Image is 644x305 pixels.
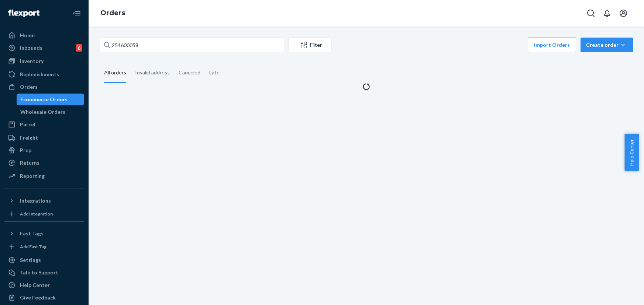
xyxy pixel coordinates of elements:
div: Filter [289,41,331,49]
a: Ecommerce Orders [17,94,85,105]
a: Freight [4,132,84,144]
button: Open notifications [600,6,614,21]
a: Parcel [4,119,84,130]
a: Settings [4,254,84,266]
a: Prep [4,144,84,156]
div: Inventory [20,57,44,65]
button: Give Feedback [4,292,84,304]
div: Help Center [20,281,50,289]
a: Inventory [4,55,84,67]
button: Integrations [4,195,84,207]
a: Orders [100,9,125,17]
iframe: Opens a widget where you can chat to one of our agents [597,283,637,301]
div: Inbounds [20,44,42,52]
div: All orders [104,63,126,83]
a: Replenishments [4,69,84,80]
div: Parcel [20,121,35,128]
a: Home [4,29,84,41]
a: Add Fast Tag [4,242,84,251]
button: Close Navigation [69,6,84,21]
a: Add Integration [4,210,84,218]
div: Returns [20,159,39,166]
a: Orders [4,81,84,93]
button: Fast Tags [4,228,84,239]
button: Open Search Box [583,6,598,21]
button: Import Orders [528,38,576,52]
div: Settings [20,256,41,264]
button: Help Center [624,134,639,171]
div: Prep [20,147,31,154]
a: Wholesale Orders [17,106,85,118]
a: Help Center [4,279,84,291]
a: Reporting [4,170,84,182]
button: Talk to Support [4,267,84,278]
div: Ecommerce Orders [20,96,68,103]
div: Wholesale Orders [20,108,65,116]
ol: breadcrumbs [94,3,131,24]
input: Search orders [100,38,284,52]
button: Create order [581,38,633,52]
div: Replenishments [20,71,59,78]
div: Canceled [179,63,200,82]
img: Flexport logo [8,10,39,17]
div: Talk to Support [20,269,58,276]
div: 6 [76,44,82,52]
div: Give Feedback [20,294,56,301]
a: Inbounds6 [4,42,84,54]
div: Reporting [20,172,45,180]
div: Freight [20,134,38,141]
button: Filter [289,38,331,52]
div: Create order [586,41,627,49]
div: Invalid address [135,63,170,82]
div: Fast Tags [20,230,44,237]
div: Integrations [20,197,51,204]
div: Home [20,32,35,39]
div: Add Integration [20,211,53,217]
button: Open account menu [616,6,631,21]
div: Orders [20,83,38,91]
div: Add Fast Tag [20,243,47,250]
div: Late [209,63,220,82]
a: Returns [4,157,84,169]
